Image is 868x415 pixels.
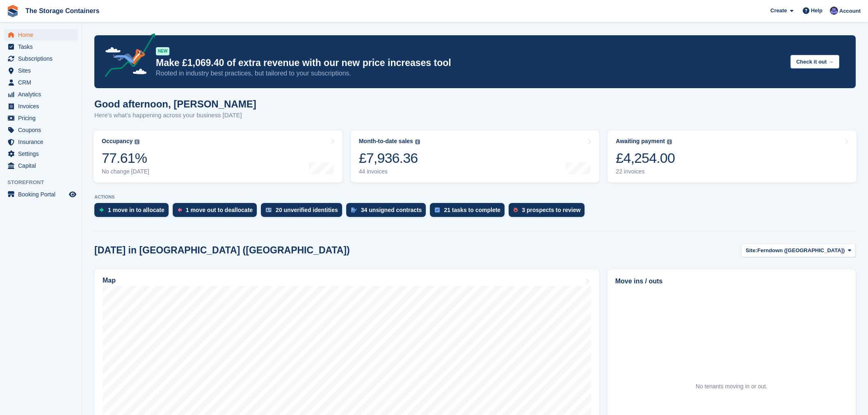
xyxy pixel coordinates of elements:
[103,277,116,284] h2: Map
[22,4,103,18] a: The Storage Containers
[616,150,675,166] div: £4,254.00
[696,382,767,391] div: No tenants moving in or out.
[509,203,589,221] a: 3 prospects to review
[359,150,420,166] div: £7,936.36
[18,124,67,136] span: Coupons
[361,207,422,213] div: 34 unsigned contracts
[276,207,338,213] div: 20 unverified identities
[99,207,104,212] img: move_ins_to_allocate_icon-fdf77a2bb77ea45bf5b3d319d69a93e2d87916cf1d5bf7949dd705db3b84f3ca.svg
[811,7,822,15] span: Help
[514,207,518,212] img: prospect-51fa495bee0391a8d652442698ab0144808aea92771e9ea1ae160a38d050c398.svg
[18,136,67,148] span: Insurance
[359,168,420,175] div: 44 invoices
[261,203,346,221] a: 20 unverified identities
[18,41,67,52] span: Tasks
[266,207,272,212] img: verify_identity-adf6edd0f0f0b5bbfe63781bf79b02c33cf7c696d77639b501bdc392416b5a36.svg
[156,69,784,78] p: Rooted in industry best practices, but tailored to your subscriptions.
[18,112,67,124] span: Pricing
[435,207,440,212] img: task-75834270c22a3079a89374b754ae025e5fb1db73e45f91037f5363f120a921f8.svg
[839,7,861,15] span: Account
[7,5,19,17] img: stora-icon-8386f47178a22dfd0bd8f6a31ec36ba5ce8667c1dd55bd0f319d3a0aa187defe.svg
[4,148,78,160] a: menu
[4,124,78,136] a: menu
[757,246,845,255] span: Ferndown ([GEOGRAPHIC_DATA])
[667,139,672,144] img: icon-info-grey-7440780725fd019a000dd9b08b2336e03edf1995a4989e88bcd33f0948082b44.svg
[770,7,787,15] span: Create
[102,168,149,175] div: No change [DATE]
[4,89,78,100] a: menu
[615,276,848,286] h2: Move ins / outs
[18,29,67,41] span: Home
[4,41,78,52] a: menu
[108,207,164,213] div: 1 move in to allocate
[359,138,413,145] div: Month-to-date sales
[4,53,78,64] a: menu
[522,207,580,213] div: 3 prospects to review
[68,189,78,199] a: Preview store
[18,53,67,64] span: Subscriptions
[94,98,256,109] h1: Good afternoon, [PERSON_NAME]
[4,112,78,124] a: menu
[94,203,173,221] a: 1 move in to allocate
[741,244,856,257] button: Site: Ferndown ([GEOGRAPHIC_DATA])
[746,246,757,255] span: Site:
[351,207,357,212] img: contract_signature_icon-13c848040528278c33f63329250d36e43548de30e8caae1d1a13099fd9432cc5.svg
[94,194,856,200] p: ACTIONS
[4,65,78,76] a: menu
[790,55,839,68] button: Check it out →
[415,139,420,144] img: icon-info-grey-7440780725fd019a000dd9b08b2336e03edf1995a4989e88bcd33f0948082b44.svg
[18,77,67,88] span: CRM
[156,57,784,69] p: Make £1,069.40 of extra revenue with our new price increases tool
[351,130,600,182] a: Month-to-date sales £7,936.36 44 invoices
[102,138,132,145] div: Occupancy
[186,207,253,213] div: 1 move out to deallocate
[444,207,500,213] div: 21 tasks to complete
[616,138,665,145] div: Awaiting payment
[616,168,675,175] div: 22 invoices
[135,139,139,144] img: icon-info-grey-7440780725fd019a000dd9b08b2336e03edf1995a4989e88bcd33f0948082b44.svg
[7,178,82,187] span: Storefront
[173,203,261,221] a: 1 move out to deallocate
[346,203,430,221] a: 34 unsigned contracts
[18,100,67,112] span: Invoices
[4,136,78,148] a: menu
[94,111,256,120] p: Here's what's happening across your business [DATE]
[4,100,78,112] a: menu
[94,130,343,182] a: Occupancy 77.61% No change [DATE]
[18,89,67,100] span: Analytics
[178,207,182,212] img: move_outs_to_deallocate_icon-f764333ba52eb49d3ac5e1228854f67142a1ed5810a6f6cc68b1a99e826820c5.svg
[18,148,67,160] span: Settings
[608,130,857,182] a: Awaiting payment £4,254.00 22 invoices
[102,150,149,166] div: 77.61%
[18,160,67,171] span: Capital
[4,77,78,88] a: menu
[430,203,509,221] a: 21 tasks to complete
[98,33,155,80] img: price-adjustments-announcement-icon-8257ccfd72463d97f412b2fc003d46551f7dbcb40ab6d574587a9cd5c0d94...
[156,47,169,55] div: NEW
[4,189,78,200] a: menu
[94,245,350,256] h2: [DATE] in [GEOGRAPHIC_DATA] ([GEOGRAPHIC_DATA])
[830,7,838,15] img: Dan Excell
[4,160,78,171] a: menu
[18,65,67,76] span: Sites
[18,189,67,200] span: Booking Portal
[4,29,78,41] a: menu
